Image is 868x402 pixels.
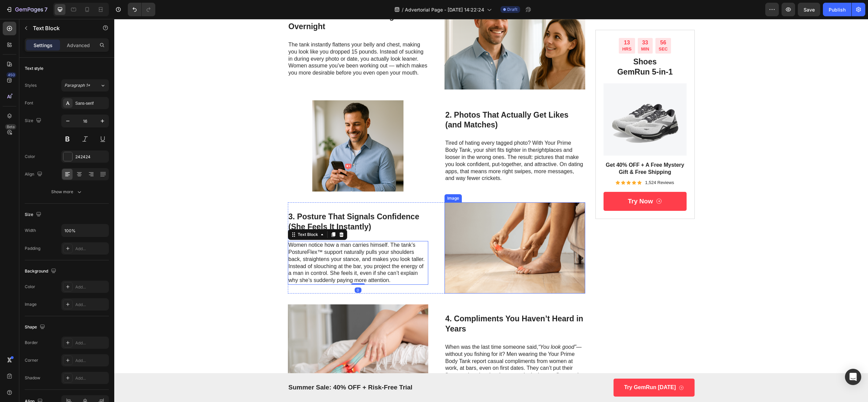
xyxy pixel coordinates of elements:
[114,19,868,402] iframe: Design area
[845,369,861,385] div: Open Intercom Messenger
[75,358,107,364] div: Add...
[25,116,43,125] div: Size
[174,81,314,173] img: gempages_579560554570449713-fe4b290b-9817-4557-8a60-f362b2e742e0.png
[64,82,90,88] span: Paragraph 1*
[174,192,314,214] h3: 3. Posture That Signals Confidence (She Feels It Instantly)
[25,267,58,276] div: Background
[75,100,107,106] div: Sans-serif
[25,186,109,198] button: Show more
[174,285,314,377] img: gempages_432750572815254551-97ecd4f8-163c-4c7f-a031-6697cf74f80a.png
[33,24,91,32] p: Text Block
[531,161,560,167] p: 1,524 Reviews
[75,340,107,346] div: Add...
[402,6,403,13] span: /
[510,365,562,372] p: Try GemRun [DATE]
[798,3,820,16] button: Save
[545,20,554,27] div: 56
[75,284,107,290] div: Add...
[25,340,38,346] div: Border
[25,245,40,252] div: Padding
[25,375,40,381] div: Shadow
[3,3,51,16] button: 7
[330,91,471,112] h3: 2. Photos That Actually Get Likes (and Matches)
[75,154,107,160] div: 242424
[61,79,109,92] button: Paragraph 1*
[527,20,535,27] div: 33
[330,294,471,316] h3: 4. Compliments You Haven’t Heard in Years
[527,27,535,33] p: MIN
[240,268,247,274] div: 0
[62,224,108,237] input: Auto
[75,302,107,308] div: Add...
[128,3,155,16] div: Undo/Redo
[44,5,47,14] p: 7
[25,323,46,332] div: Shape
[330,183,471,275] img: gempages_432750572815254551-be5ec7c2-ba62-4678-9151-5d6261543889.png
[25,82,37,88] div: Styles
[51,188,83,195] div: Show more
[25,100,33,106] div: Font
[499,360,580,378] a: Try GemRun [DATE]
[75,246,107,252] div: Add...
[489,173,572,192] a: Try Now
[804,7,815,13] span: Save
[34,42,53,49] p: Settings
[332,176,346,182] div: Image
[5,124,16,129] div: Beta
[829,6,846,13] div: Publish
[490,143,572,157] p: Get 40% OFF + A Free Mystery Gift & Free Shipping
[823,3,851,16] button: Publish
[75,375,107,381] div: Add...
[25,170,44,179] div: Align
[25,301,37,307] div: Image
[421,128,432,134] i: right
[545,27,554,33] p: SEC
[514,178,539,187] p: Try Now
[507,6,517,13] span: Draft
[25,154,35,160] div: Color
[25,210,43,219] div: Size
[6,72,16,78] div: 450
[67,42,90,49] p: Advanced
[174,22,314,58] p: The tank instantly flattens your belly and chest, making you look like you dropped 15 pounds. Ins...
[489,37,572,59] h2: Shoes GemRun 5-in-1
[25,227,36,234] div: Width
[508,20,517,27] div: 13
[174,223,314,265] p: Women notice how a man carries himself. The tank’s PostureFlex™ support naturally pulls your shou...
[405,6,484,13] span: Advertorial Page - [DATE] 14:22:24
[25,65,43,72] div: Text style
[331,121,470,163] p: Tired of hating every tagged photo? With Your Prime Body Tank, your shirt fits tighter in the pla...
[25,357,38,363] div: Corner
[508,27,517,33] p: HRS
[331,325,470,367] p: When was the last time someone said, — without you fishing for it? Men wearing the Your Prime Bod...
[424,325,462,331] i: “You look good”
[489,64,572,137] img: gempages_432750572815254551-497a0770-5cf5-4532-a0dd-f3d5393055ee.png
[25,284,35,290] div: Color
[182,213,205,219] div: Text Block
[174,364,375,373] p: Summer Sale: 40% OFF + Risk-Free Trial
